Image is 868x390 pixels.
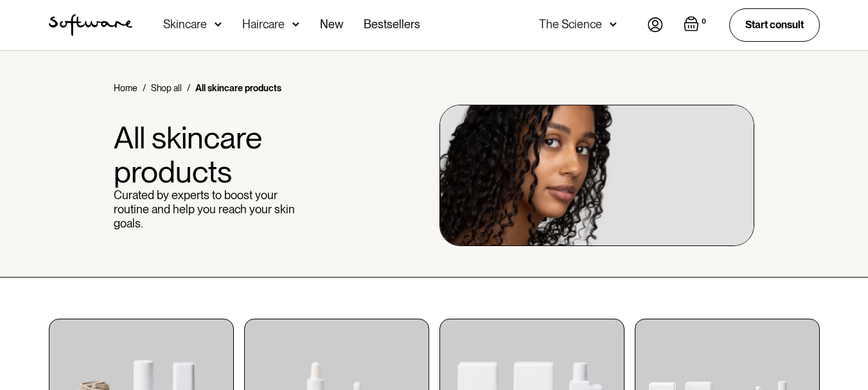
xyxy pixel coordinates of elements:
[187,82,190,94] div: /
[151,82,182,94] a: Shop all
[242,18,285,31] div: Haircare
[114,82,137,94] a: Home
[610,18,617,31] img: arrow down
[49,14,132,36] img: Software Logo
[729,8,820,41] a: Start consult
[699,16,709,28] div: 0
[49,14,132,36] a: home
[163,18,207,31] div: Skincare
[114,188,299,230] p: Curated by experts to boost your routine and help you reach your skin goals.
[114,121,299,189] h1: All skincare products
[539,18,602,31] div: The Science
[195,82,281,94] div: All skincare products
[215,18,222,31] img: arrow down
[684,16,709,34] a: Open empty cart
[143,82,146,94] div: /
[292,18,299,31] img: arrow down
